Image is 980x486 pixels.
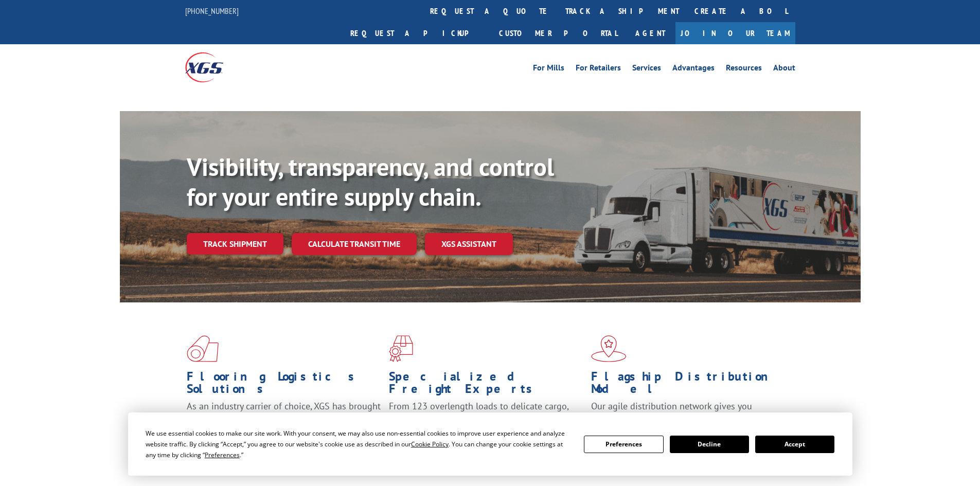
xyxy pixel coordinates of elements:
a: About [773,64,795,75]
span: Preferences [205,451,240,459]
img: xgs-icon-focused-on-flooring-red [389,335,413,362]
span: Our agile distribution network gives you nationwide inventory management on demand. [591,400,780,424]
img: xgs-icon-flagship-distribution-model-red [591,335,627,362]
button: Accept [755,436,834,453]
a: XGS ASSISTANT [425,233,513,255]
a: Services [632,64,661,75]
a: Track shipment [187,233,283,255]
button: Preferences [584,436,663,453]
h1: Flooring Logistics Solutions [187,370,381,400]
span: As an industry carrier of choice, XGS has brought innovation and dedication to flooring logistics... [187,400,381,437]
a: Agent [625,22,675,44]
div: Cookie Consent Prompt [128,412,852,476]
a: Request a pickup [343,22,491,44]
button: Decline [670,436,749,453]
a: For Retailers [576,64,621,75]
b: Visibility, transparency, and control for your entire supply chain. [187,151,554,212]
a: Resources [726,64,762,75]
a: For Mills [533,64,564,75]
a: Customer Portal [491,22,625,44]
h1: Flagship Distribution Model [591,370,786,400]
a: Calculate transit time [292,233,417,255]
a: Advantages [672,64,715,75]
p: From 123 overlength loads to delicate cargo, our experienced staff knows the best way to move you... [389,400,583,446]
div: We use essential cookies to make our site work. With your consent, we may also use non-essential ... [146,428,572,460]
img: xgs-icon-total-supply-chain-intelligence-red [187,335,219,362]
h1: Specialized Freight Experts [389,370,583,400]
span: Cookie Policy [411,440,449,448]
a: [PHONE_NUMBER] [185,6,239,16]
a: Join Our Team [675,22,795,44]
